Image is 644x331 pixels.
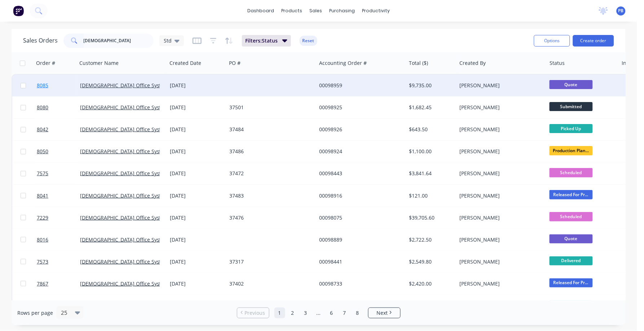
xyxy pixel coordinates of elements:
span: Next [377,309,388,317]
div: purchasing [326,5,358,16]
div: 00098925 [319,104,399,111]
span: Picked Up [550,124,593,133]
span: Filters: Status [246,37,278,44]
div: [PERSON_NAME] [459,104,539,111]
div: $3,841.64 [409,170,451,177]
a: 7867 [37,273,80,295]
div: Total ($) [409,59,428,67]
div: 00098959 [319,82,399,89]
a: 7573 [37,251,80,273]
span: 7575 [37,170,48,177]
button: Filters:Status [242,35,291,47]
div: [DATE] [170,236,224,243]
a: [DEMOGRAPHIC_DATA] Office Systems [80,170,171,177]
div: 37402 [229,280,309,287]
div: 00098926 [319,126,399,133]
input: Search... [84,34,154,48]
div: 00098443 [319,170,399,177]
span: Rows per page [17,309,53,317]
div: 37501 [229,104,309,111]
div: Created By [460,59,486,67]
span: 8085 [37,82,48,89]
a: Page 6 [326,308,337,318]
div: [DATE] [170,82,224,89]
div: $643.50 [409,126,451,133]
span: 8016 [37,236,48,243]
h1: Sales Orders [23,37,58,44]
div: 37484 [229,126,309,133]
div: $39,705.60 [409,214,451,221]
div: $9,735.00 [409,82,451,89]
div: [PERSON_NAME] [459,170,539,177]
a: [DEMOGRAPHIC_DATA] Office Systems [80,236,171,243]
div: 00098889 [319,236,399,243]
span: PB [618,8,624,14]
a: Previous page [237,309,269,317]
div: $1,682.45 [409,104,451,111]
span: Submitted [550,102,593,111]
div: [PERSON_NAME] [459,280,539,287]
div: Order # [36,59,55,67]
div: 37472 [229,170,309,177]
div: [PERSON_NAME] [459,258,539,265]
span: 8042 [37,126,48,133]
div: 37476 [229,214,309,221]
a: Page 8 [352,308,363,318]
div: [DATE] [170,170,224,177]
a: 7967 [37,295,80,317]
div: [PERSON_NAME] [459,214,539,221]
div: [DATE] [170,214,224,221]
div: [DATE] [170,280,224,287]
span: Previous [244,309,265,317]
span: Production Plan... [550,146,593,155]
div: $2,549.80 [409,258,451,265]
div: 37317 [229,258,309,265]
a: Page 7 [339,308,350,318]
ul: Pagination [234,308,403,318]
a: Page 2 [287,308,298,318]
div: [PERSON_NAME] [459,236,539,243]
div: 00098441 [319,258,399,265]
a: [DEMOGRAPHIC_DATA] Office Systems [80,148,171,155]
div: [PERSON_NAME] [459,192,539,199]
div: Created Date [169,59,201,67]
div: [PERSON_NAME] [459,126,539,133]
a: Page 3 [300,308,311,318]
div: PO # [229,59,241,67]
a: [DEMOGRAPHIC_DATA] Office Systems [80,258,171,265]
div: $2,722.50 [409,236,451,243]
div: [PERSON_NAME] [459,148,539,155]
a: 7575 [37,163,80,184]
div: Accounting Order # [319,59,367,67]
a: 8085 [37,75,80,96]
div: 00098075 [319,214,399,221]
span: Scheduled [550,168,593,177]
div: [PERSON_NAME] [459,82,539,89]
a: 8042 [37,119,80,140]
span: 8050 [37,148,48,155]
a: [DEMOGRAPHIC_DATA] Office Systems [80,214,171,221]
a: 8016 [37,229,80,251]
a: 7229 [37,207,80,229]
div: productivity [358,5,393,16]
div: Customer Name [79,59,119,67]
a: 8080 [37,97,80,118]
div: 37483 [229,192,309,199]
div: $121.00 [409,192,451,199]
span: 8041 [37,192,48,199]
span: 7867 [37,280,48,287]
a: [DEMOGRAPHIC_DATA] Office Systems [80,82,171,89]
span: 7229 [37,214,48,221]
span: Std [164,37,172,44]
div: products [278,5,306,16]
div: [DATE] [170,126,224,133]
div: 00098916 [319,192,399,199]
div: 00098924 [319,148,399,155]
span: Delivered [550,256,593,265]
a: Next page [369,309,400,317]
span: Released For Pr... [550,278,593,287]
div: [DATE] [170,104,224,111]
a: [DEMOGRAPHIC_DATA] Office Systems [80,126,171,133]
div: Status [550,59,565,67]
span: 7573 [37,258,48,265]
